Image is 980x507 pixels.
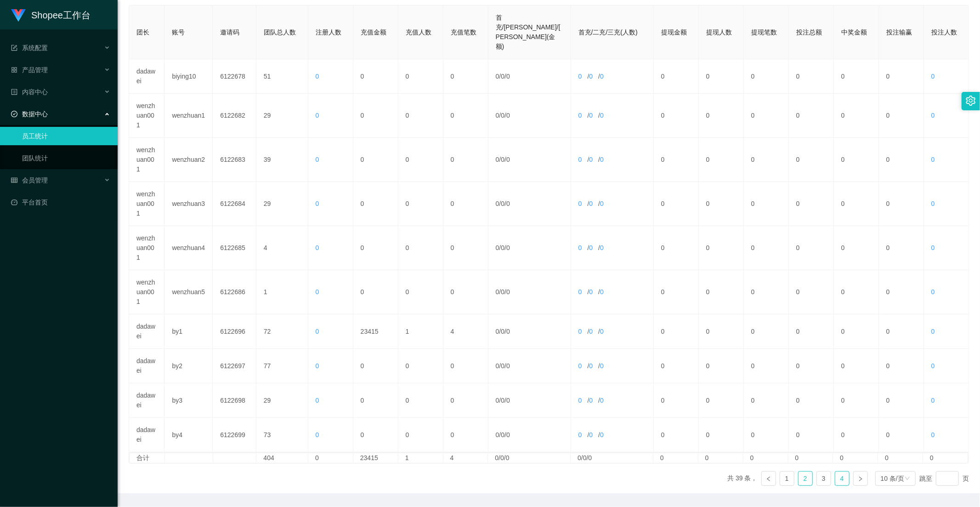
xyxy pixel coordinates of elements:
[501,244,504,251] span: 0
[661,28,687,36] span: 提现金额
[11,89,17,95] i: 图标: profile
[744,182,789,226] td: 0
[879,314,924,349] td: 0
[316,156,319,163] span: 0
[653,453,698,463] td: 0
[834,270,879,314] td: 0
[213,138,256,182] td: 6122683
[11,11,91,18] a: Shopee工作台
[443,270,488,314] td: 0
[451,28,476,36] span: 充值笔数
[699,182,744,226] td: 0
[766,476,771,482] i: 图标: left
[654,94,699,138] td: 0
[571,226,654,270] td: / /
[571,383,654,418] td: / /
[22,149,110,167] a: 团队统计
[931,244,935,251] span: 0
[789,383,834,418] td: 0
[654,418,699,452] td: 0
[398,349,443,383] td: 0
[11,45,17,51] i: 图标: form
[501,288,504,296] span: 0
[129,226,164,270] td: wenzhuan001
[164,226,213,270] td: wenzhuan4
[256,182,308,226] td: 29
[834,182,879,226] td: 0
[129,138,164,182] td: wenzhuan001
[744,94,789,138] td: 0
[256,314,308,349] td: 72
[213,349,256,383] td: 6122697
[256,226,308,270] td: 4
[316,200,319,207] span: 0
[834,226,879,270] td: 0
[220,28,239,36] span: 邀请码
[931,397,935,404] span: 0
[571,270,654,314] td: / /
[931,73,935,80] span: 0
[496,200,499,207] span: 0
[488,94,571,138] td: / /
[353,138,398,182] td: 0
[316,112,319,119] span: 0
[578,397,582,404] span: 0
[654,226,699,270] td: 0
[879,94,924,138] td: 0
[256,59,308,94] td: 51
[841,28,867,36] span: 中奖金额
[578,156,582,163] span: 0
[496,14,561,50] span: 首充/[PERSON_NAME]/[PERSON_NAME](金额)
[931,288,935,296] span: 0
[398,94,443,138] td: 0
[789,349,834,383] td: 0
[834,59,879,94] td: 0
[164,94,213,138] td: wenzhuan1
[699,138,744,182] td: 0
[788,453,833,463] td: 0
[129,270,164,314] td: wenzhuan001
[11,110,48,118] span: 数据中心
[589,73,593,80] span: 0
[213,59,256,94] td: 6122678
[858,476,863,482] i: 图标: right
[398,314,443,349] td: 1
[744,226,789,270] td: 0
[571,182,654,226] td: / /
[129,349,164,383] td: dadawei
[398,383,443,418] td: 0
[578,244,582,251] span: 0
[361,28,386,36] span: 充值金额
[600,288,604,296] span: 0
[488,453,571,463] td: 0/0/0
[353,383,398,418] td: 0
[353,270,398,314] td: 0
[213,182,256,226] td: 6122684
[931,112,935,119] span: 0
[496,112,499,119] span: 0
[654,59,699,94] td: 0
[316,362,319,370] span: 0
[22,127,110,145] a: 员工统计
[129,314,164,349] td: dadawei
[798,471,813,486] li: 2
[398,453,443,463] td: 1
[600,397,604,404] span: 0
[398,270,443,314] td: 0
[789,182,834,226] td: 0
[264,28,296,36] span: 团队总人数
[789,314,834,349] td: 0
[571,314,654,349] td: / /
[488,226,571,270] td: / /
[496,431,499,439] span: 0
[699,226,744,270] td: 0
[129,59,164,94] td: dadawei
[835,472,849,485] a: 4
[443,418,488,452] td: 0
[744,59,789,94] td: 0
[600,362,604,370] span: 0
[879,226,924,270] td: 0
[506,397,510,404] span: 0
[654,383,699,418] td: 0
[571,94,654,138] td: / /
